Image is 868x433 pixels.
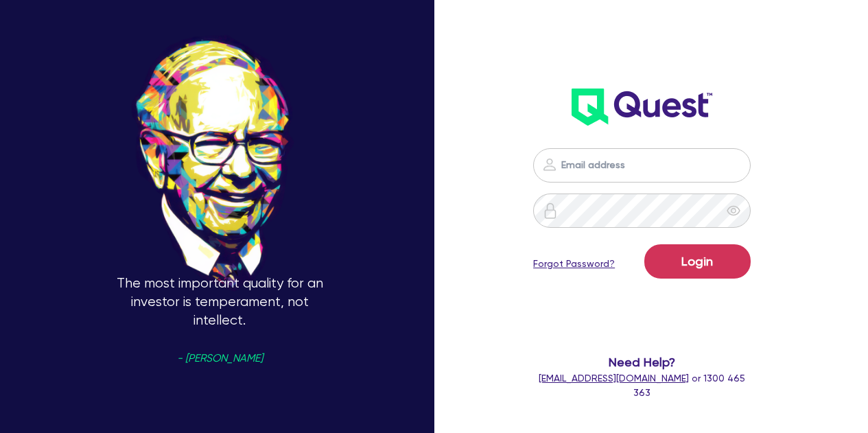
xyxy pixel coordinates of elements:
span: - [PERSON_NAME] [177,353,263,364]
span: or 1300 465 363 [539,373,745,398]
a: Forgot Password? [533,257,615,271]
span: Need Help? [533,353,750,371]
a: [EMAIL_ADDRESS][DOMAIN_NAME] [539,373,689,384]
img: icon-password [542,202,559,219]
input: Email address [533,148,750,183]
span: eye [727,204,740,218]
img: wH2k97JdezQIQAAAABJRU5ErkJggg== [572,89,712,126]
button: Login [644,244,751,279]
img: icon-password [541,156,558,173]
